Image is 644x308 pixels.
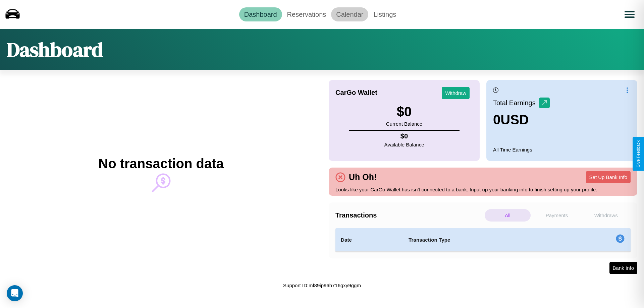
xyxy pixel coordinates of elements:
p: Total Earnings [493,97,539,109]
p: Available Balance [384,140,424,149]
a: Calendar [331,7,368,21]
a: Listings [368,7,401,21]
p: All [485,209,531,222]
p: All Time Earnings [493,145,631,154]
button: Set Up Bank Info [586,171,631,183]
h4: Uh Oh! [345,172,380,182]
h2: No transaction data [98,156,223,171]
h4: Date [341,236,398,244]
button: Open menu [620,5,639,24]
h4: CarGo Wallet [335,89,377,97]
table: simple table [335,228,631,252]
h1: Dashboard [7,36,103,63]
div: Open Intercom Messenger [7,285,23,301]
div: Give Feedback [636,140,641,168]
h4: Transaction Type [409,236,561,244]
p: Support ID: mf89ip96h716gxy9ggm [283,281,361,290]
h3: 0 USD [493,112,550,127]
h4: $ 0 [384,132,424,140]
a: Dashboard [239,7,282,21]
button: Withdraw [442,87,470,99]
p: Current Balance [386,119,422,128]
a: Reservations [282,7,331,21]
button: Bank Info [609,262,637,274]
h3: $ 0 [386,104,422,119]
h4: Transactions [335,211,483,219]
p: Looks like your CarGo Wallet has isn't connected to a bank. Input up your banking info to finish ... [335,185,631,194]
p: Payments [534,209,580,222]
p: Withdraws [583,209,629,222]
